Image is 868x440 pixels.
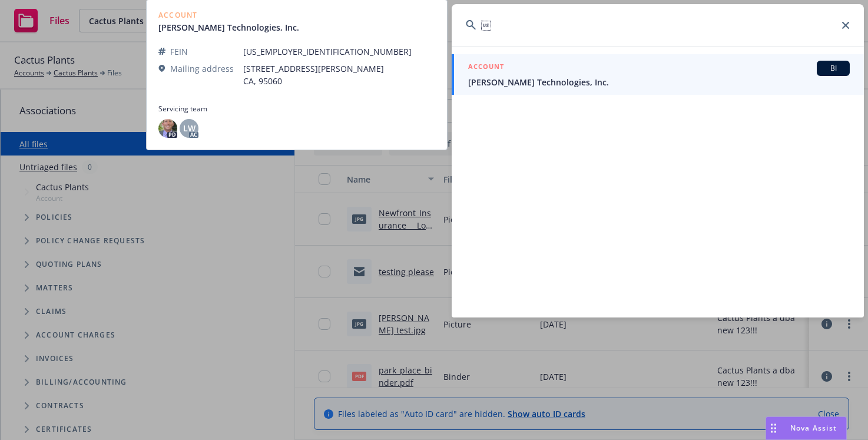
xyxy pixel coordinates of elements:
a: ACCOUNTBI[PERSON_NAME] Technologies, Inc. [452,54,864,95]
span: BI [821,63,845,74]
input: Search... [452,4,864,47]
div: Drag to move [766,417,781,439]
h5: ACCOUNT [468,61,504,75]
button: Nova Assist [766,416,847,440]
span: Nova Assist [790,423,837,433]
span: [PERSON_NAME] Technologies, Inc. [468,76,850,88]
